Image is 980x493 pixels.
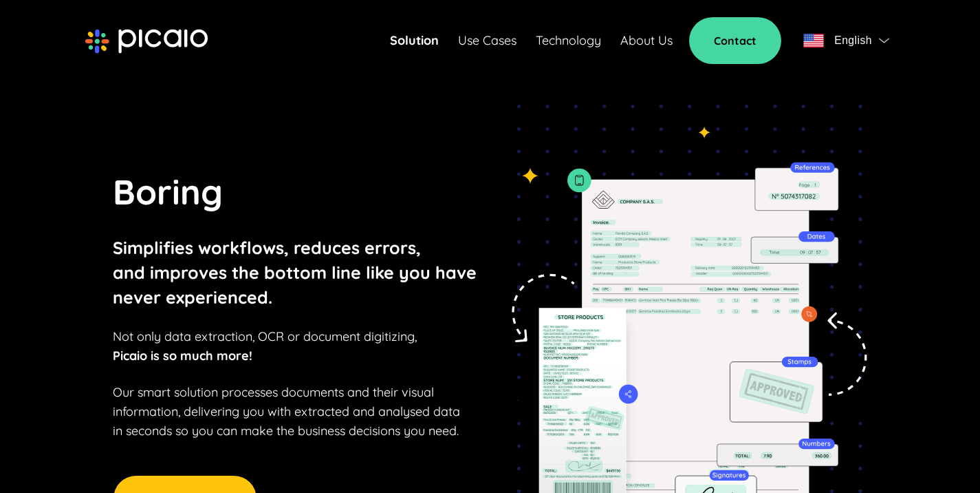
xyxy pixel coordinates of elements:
p: Simplifies workflows, reduces errors, and improves the bottom line like you have never experienced. [113,235,477,310]
img: flag [879,38,889,43]
a: About Us [620,31,673,50]
span: English [834,31,872,50]
a: Solution [390,31,439,50]
strong: Picaio is so much more! [113,348,252,364]
a: Use Cases [458,31,516,50]
a: Contact [689,17,781,64]
img: picaio-logo [85,29,208,54]
a: Technology [536,31,601,50]
p: Our smart solution processes documents and their visual information, delivering you with extracte... [113,383,460,441]
span: Not only data extraction, OCR or document digitizing, [113,328,417,344]
img: flag [803,34,824,48]
span: Boring [113,170,223,213]
button: flagEnglishflag [798,27,895,54]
